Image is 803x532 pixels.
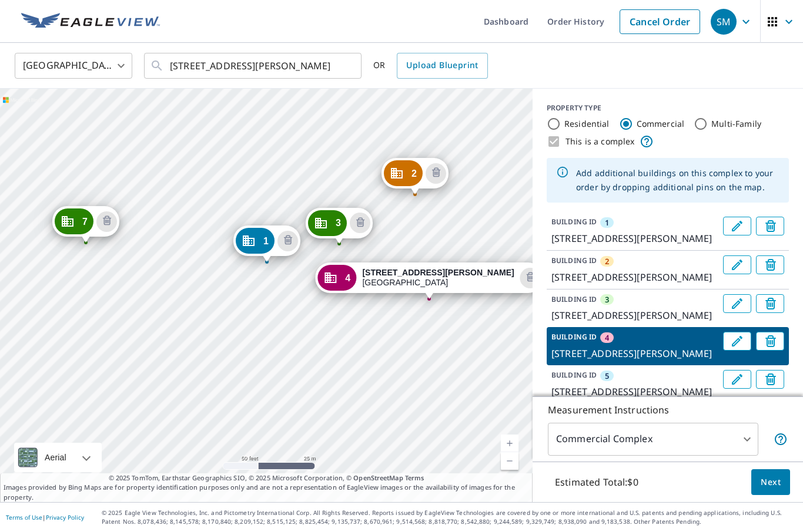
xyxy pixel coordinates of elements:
label: This is a complex [566,136,635,147]
button: Delete building 1 [277,231,298,251]
div: Dropped pin, building 4, Commercial property, 9709 S Gessner Rd Houston, TX 77071 [315,262,543,299]
span: 2 [411,169,417,178]
button: Delete building 2 [756,255,784,274]
p: [STREET_ADDRESS][PERSON_NAME] [551,231,718,245]
a: Current Level 19, Zoom In [501,435,518,452]
div: Aerial [41,443,70,472]
button: Edit building 2 [723,255,751,274]
button: Delete building 3 [350,213,370,233]
a: Upload Blueprint [397,53,487,79]
a: Privacy Policy [46,513,84,521]
p: BUILDING ID [551,255,597,265]
span: 1 [263,237,269,245]
button: Edit building 3 [723,294,751,313]
div: Dropped pin, building 3, Commercial property, 9707 S Gessner Rd Houston, TX 77071 [306,208,373,244]
button: Edit building 4 [723,332,751,351]
button: Edit building 5 [723,370,751,389]
span: 3 [605,294,609,305]
span: Next [761,475,781,490]
div: Aerial [14,443,102,472]
p: Estimated Total: $0 [546,469,648,495]
p: BUILDING ID [551,294,597,304]
div: PROPERTY TYPE [547,103,789,113]
a: OpenStreetMap [353,473,403,482]
input: Search by address or latitude-longitude [170,49,337,82]
img: EV Logo [21,13,160,31]
button: Delete building 1 [756,217,784,235]
button: Delete building 2 [426,163,446,184]
a: Terms [405,473,424,482]
button: Delete building 5 [756,370,784,389]
div: SM [711,9,737,35]
div: OR [373,53,488,79]
span: 1 [605,217,609,228]
label: Residential [564,118,610,130]
span: 2 [605,256,609,267]
span: Each building may require a separate measurement report; if so, your account will be billed per r... [774,432,788,446]
button: Edit building 1 [723,217,751,235]
span: 3 [336,218,341,227]
div: Dropped pin, building 2, Commercial property, 9709 S Gessner Rd Houston, TX 77071 [382,158,449,194]
p: BUILDING ID [551,217,597,227]
div: [GEOGRAPHIC_DATA] [15,49,132,82]
p: BUILDING ID [551,332,597,342]
span: 4 [605,332,609,343]
strong: [STREET_ADDRESS][PERSON_NAME] [362,268,514,277]
label: Multi-Family [711,118,761,130]
div: Add additional buildings on this complex to your order by dropping additional pins on the map. [576,161,779,199]
button: Delete building 7 [96,211,117,232]
p: [STREET_ADDRESS][PERSON_NAME] [551,308,718,322]
button: Delete building 3 [756,294,784,313]
button: Next [751,469,790,496]
span: 7 [82,217,88,226]
p: Measurement Instructions [548,403,788,417]
p: BUILDING ID [551,370,597,380]
p: [STREET_ADDRESS][PERSON_NAME] [551,346,718,361]
div: [GEOGRAPHIC_DATA] [362,268,514,288]
div: Dropped pin, building 1, Commercial property, 9707 S Gessner Rd Houston, TX 77071 [233,225,300,262]
p: | [6,514,84,521]
a: Current Level 19, Zoom Out [501,452,518,470]
label: Commercial [637,118,685,130]
p: © 2025 Eagle View Technologies, Inc. and Pictometry International Corp. All Rights Reserved. Repo... [102,509,797,526]
span: © 2025 TomTom, Earthstar Geographics SIO, © 2025 Microsoft Corporation, © [109,473,424,483]
p: [STREET_ADDRESS][PERSON_NAME] [551,270,718,284]
button: Delete building 4 [756,332,784,351]
a: Terms of Use [6,513,42,521]
div: Dropped pin, building 7, Commercial property, 9627 S Gessner Rd Houston, TX 77071 [52,206,119,243]
p: [STREET_ADDRESS][PERSON_NAME] [551,385,718,399]
button: Delete building 4 [520,268,541,288]
a: Cancel Order [620,9,700,34]
span: Upload Blueprint [406,58,478,73]
span: 5 [605,371,609,381]
span: 4 [345,274,350,282]
div: Commercial Complex [548,423,758,456]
